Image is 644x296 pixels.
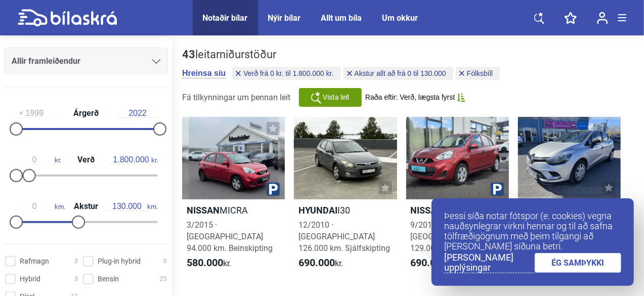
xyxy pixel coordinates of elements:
a: HyundaiI3012/2010 · [GEOGRAPHIC_DATA]126.000 km. Sjálfskipting690.000kr. [294,117,397,278]
span: kr. [14,155,61,164]
span: Akstur allt að frá 0 til 130.000 [355,70,446,77]
a: RenaultCLIO5/2017 · [GEOGRAPHIC_DATA]124.000 km. Beinskipting790.000kr. [518,117,621,278]
span: kr. [111,155,158,164]
span: Allir framleiðendur [12,54,80,68]
span: Fá tilkynningar um þennan leit [182,93,290,102]
b: 43 [182,48,195,61]
b: Nissan [411,205,444,216]
span: Árgerð [71,109,101,117]
a: NissanMICRA9/2016 · [GEOGRAPHIC_DATA]129.000 km. Beinskipting690.000kr. [406,117,509,278]
button: Hreinsa síu [182,68,226,78]
a: [PERSON_NAME] upplýsingar [444,252,535,273]
a: NissanMICRA3/2015 · [GEOGRAPHIC_DATA]94.000 km. Beinskipting580.000kr. [182,117,285,278]
div: leitarniðurstöður [182,48,502,61]
button: Akstur allt að frá 0 til 130.000 [344,67,453,80]
span: 12/2010 · [GEOGRAPHIC_DATA] 126.000 km. Sjálfskipting [298,220,390,253]
span: kr. [298,257,343,269]
span: 25 [160,274,167,284]
a: Notaðir bílar [203,13,248,23]
button: Fólksbíll [456,67,500,80]
span: kr. [187,257,231,269]
span: Plug-in hybrid [98,256,141,267]
span: 3/2015 · [GEOGRAPHIC_DATA] 94.000 km. Beinskipting [187,220,273,253]
b: 690.000 [411,257,447,269]
h2: MICRA [182,204,285,216]
span: Bensín [98,274,119,284]
span: 0 [163,256,167,267]
span: km. [14,202,65,211]
b: Nissan [187,205,220,216]
span: Verð frá 0 kr. til 1.800.000 kr. [243,70,333,77]
b: Hyundai [298,205,337,216]
a: Allt um bíla [321,13,362,23]
span: Raða eftir: Verð, lægsta fyrst [365,93,455,102]
img: parking.png [267,183,280,196]
span: Rafmagn [20,256,49,267]
span: Fólksbíll [467,70,493,77]
a: Nýir bílar [268,13,301,23]
span: Akstur [71,202,101,210]
span: 3 [74,256,78,267]
a: Um okkur [382,13,418,23]
span: 3 [74,274,78,284]
span: km. [107,202,158,211]
button: Verð frá 0 kr. til 1.800.000 kr. [232,67,340,80]
span: kr. [411,257,455,269]
img: parking.png [491,183,504,196]
h2: I30 [294,204,397,216]
p: Þessi síða notar fótspor (e. cookies) vegna nauðsynlegrar virkni hennar og til að safna tölfræðig... [444,211,621,251]
span: Vista leit [323,92,350,103]
a: ÉG SAMÞYKKI [535,253,622,273]
span: Verð [75,156,97,164]
button: Raða eftir: Verð, lægsta fyrst [365,93,465,102]
b: 580.000 [187,257,223,269]
img: user-login.svg [597,12,608,24]
b: 690.000 [298,257,335,269]
h2: MICRA [406,204,509,216]
span: Hybrid [20,274,40,284]
span: 9/2016 · [GEOGRAPHIC_DATA] 129.000 km. Beinskipting [411,220,501,253]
